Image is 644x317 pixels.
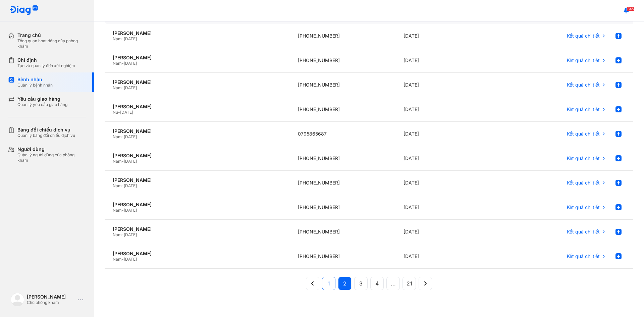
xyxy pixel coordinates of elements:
span: Nam [113,85,122,90]
div: Bảng đối chiếu dịch vụ [17,127,75,133]
div: [PERSON_NAME] [113,202,282,208]
span: [DATE] [124,232,137,237]
span: Kết quả chi tiết [567,180,600,186]
span: Kết quả chi tiết [567,57,600,63]
button: 4 [370,277,384,290]
div: [DATE] [395,220,501,244]
div: [PERSON_NAME] [113,177,282,183]
div: [DATE] [395,24,501,48]
span: Kết quả chi tiết [567,106,600,112]
div: [PHONE_NUMBER] [290,146,395,171]
span: [DATE] [124,134,137,139]
div: Tổng quan hoạt động của phòng khám [17,38,86,49]
div: Tạo và quản lý đơn xét nghiệm [17,63,75,68]
div: [PHONE_NUMBER] [290,97,395,122]
div: [PERSON_NAME] [113,251,282,257]
span: - [122,134,124,139]
div: [PERSON_NAME] [113,79,282,85]
span: - [122,208,124,213]
span: 21 [407,279,412,287]
button: 21 [402,277,416,290]
img: logo [11,293,24,306]
span: 4 [375,279,379,287]
div: Trang chủ [17,32,86,38]
span: [DATE] [124,85,137,90]
div: [PHONE_NUMBER] [290,48,395,73]
div: Quản lý bệnh nhân [17,83,53,88]
div: [PHONE_NUMBER] [290,244,395,269]
span: - [122,159,124,164]
div: [PERSON_NAME] [113,128,282,134]
span: Nam [113,134,122,139]
span: Kết quả chi tiết [567,229,600,235]
div: [DATE] [395,48,501,73]
span: [DATE] [124,61,137,66]
div: [PHONE_NUMBER] [290,220,395,244]
div: Người dùng [17,146,86,152]
span: [DATE] [124,257,137,262]
span: Nam [113,36,122,41]
div: [PHONE_NUMBER] [290,171,395,195]
span: - [122,183,124,188]
div: [DATE] [395,73,501,97]
span: Nam [113,159,122,164]
span: - [118,110,120,115]
span: Kết quả chi tiết [567,253,600,259]
div: Bệnh nhân [17,76,53,83]
span: Nam [113,232,122,237]
div: [DATE] [395,171,501,195]
div: Quản lý yêu cầu giao hàng [17,102,67,107]
span: - [122,257,124,262]
span: Nam [113,183,122,188]
span: - [122,36,124,41]
div: [PERSON_NAME] [113,153,282,159]
div: [PHONE_NUMBER] [290,73,395,97]
div: [DATE] [395,146,501,171]
span: [DATE] [124,36,137,41]
button: 1 [322,277,335,290]
span: [DATE] [124,183,137,188]
span: Kết quả chi tiết [567,204,600,210]
span: Kết quả chi tiết [567,155,600,161]
div: [PERSON_NAME] [113,104,282,110]
span: 1 [328,279,330,287]
span: - [122,85,124,90]
span: ... [391,279,396,287]
span: Kết quả chi tiết [567,131,600,137]
span: Kết quả chi tiết [567,82,600,88]
div: [DATE] [395,195,501,220]
div: [PERSON_NAME] [113,226,282,232]
span: - [122,232,124,237]
span: Nam [113,61,122,66]
span: [DATE] [124,208,137,213]
span: 3 [359,279,363,287]
div: [DATE] [395,244,501,269]
div: Chỉ định [17,57,75,63]
span: Nam [113,257,122,262]
span: Nam [113,208,122,213]
div: [PHONE_NUMBER] [290,195,395,220]
span: 2 [343,279,346,287]
img: logo [9,5,38,16]
span: Kết quả chi tiết [567,33,600,39]
div: [DATE] [395,122,501,146]
div: [PERSON_NAME] [27,294,75,300]
div: [PERSON_NAME] [113,55,282,61]
span: Nữ [113,110,118,115]
button: 3 [354,277,368,290]
div: [PHONE_NUMBER] [290,24,395,48]
div: Yêu cầu giao hàng [17,96,67,102]
span: [DATE] [124,159,137,164]
div: [PERSON_NAME] [113,30,282,36]
span: - [122,61,124,66]
div: Chủ phòng khám [27,300,75,305]
div: [DATE] [395,97,501,122]
button: 2 [338,277,352,290]
div: Quản lý bảng đối chiếu dịch vụ [17,133,75,138]
div: Quản lý người dùng của phòng khám [17,152,86,163]
div: 0795865687 [290,122,395,146]
button: ... [386,277,400,290]
span: [DATE] [120,110,133,115]
span: 346 [627,6,635,11]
